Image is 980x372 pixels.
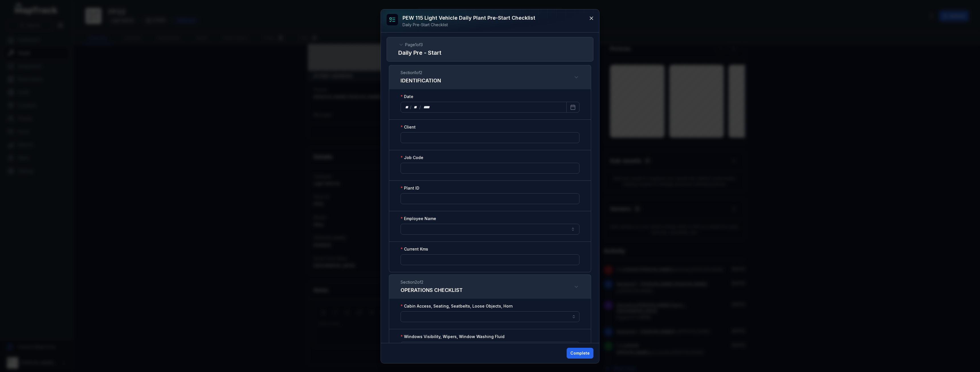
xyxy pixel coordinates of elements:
button: Calendar [566,102,579,113]
input: :r8j:-form-item-label [401,224,579,235]
span: Section 1 of 2 [401,70,441,76]
label: Plant ID [401,185,419,191]
h2: Daily Pre - Start [398,49,582,57]
label: Date [401,94,413,99]
input: :r8h:-form-item-label [401,163,579,174]
label: Cabin Access, Seating, Seatbelts, Loose Objects, Horn [401,303,513,309]
div: / [419,104,421,110]
div: Daily Pre-Start Checklist [403,22,535,28]
input: :r8n:-form-item-label [401,254,579,265]
button: Complete [567,348,593,359]
label: Windows Visibility, Wipers, Window Washing Fluid [401,334,505,340]
label: Employee Name [401,216,436,221]
label: Job Code [401,155,423,160]
button: Expand [573,284,579,290]
h3: IDENTIFICATION [401,77,441,85]
label: Client [401,124,416,130]
input: :r8i:-form-item-label [401,193,579,204]
div: day, [404,104,410,110]
h3: OPERATIONS CHECKLIST [401,286,463,294]
h3: PEW 115 Light Vehicle Daily Plant Pre-Start Checklist [403,14,535,22]
div: / [410,104,412,110]
div: month, [412,104,420,110]
label: Current Kms [401,246,428,252]
input: :r8g:-form-item-label [401,132,579,143]
button: Expand [573,74,579,80]
span: Section 2 of 2 [401,279,463,285]
div: year, [421,104,432,110]
span: Page 1 of 3 [405,42,423,48]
